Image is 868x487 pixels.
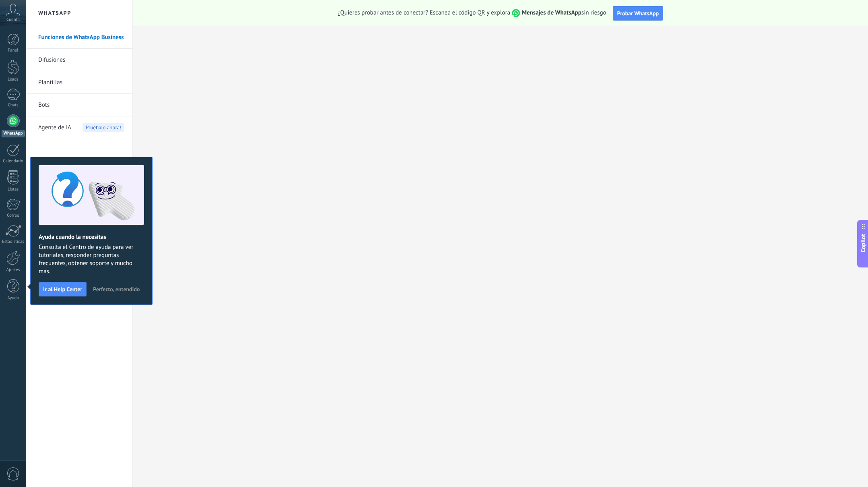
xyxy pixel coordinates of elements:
[43,286,82,292] span: Ir al Help Center
[2,239,25,245] div: Estadísticas
[338,9,606,17] span: ¿Quieres probar antes de conectar? Escanea el código QR y explora sin riesgo
[2,296,25,301] div: Ayuda
[83,123,124,132] span: Pruébalo ahora!
[2,130,25,137] div: WhatsApp
[38,116,124,139] a: Agente de IAPruébalo ahora!
[2,77,25,82] div: Leads
[859,234,867,252] span: Copilot
[2,103,25,108] div: Chats
[26,49,132,71] li: Difusiones
[93,286,140,292] span: Perfecto, entendido
[38,94,124,116] a: Bots
[6,17,20,23] span: Cuenta
[522,9,581,17] strong: Mensajes de WhatsApp
[89,283,143,295] button: Perfecto, entendido
[2,48,25,53] div: Panel
[39,243,144,276] span: Consulta el Centro de ayuda para ver tutoriales, responder preguntas frecuentes, obtener soporte ...
[26,71,132,94] li: Plantillas
[613,6,663,21] button: Probar WhatsApp
[38,116,71,139] span: Agente de IA
[39,282,87,296] button: Ir al Help Center
[38,49,124,71] a: Difusiones
[26,116,132,139] li: Agente de IA
[2,187,25,192] div: Listas
[2,213,25,218] div: Correo
[26,26,132,49] li: Funciones de WhatsApp Business
[39,233,144,241] h2: Ayuda cuando la necesitas
[38,71,124,94] a: Plantillas
[38,26,124,49] a: Funciones de WhatsApp Business
[2,267,25,273] div: Ajustes
[617,10,659,17] span: Probar WhatsApp
[26,94,132,116] li: Bots
[2,159,25,164] div: Calendario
